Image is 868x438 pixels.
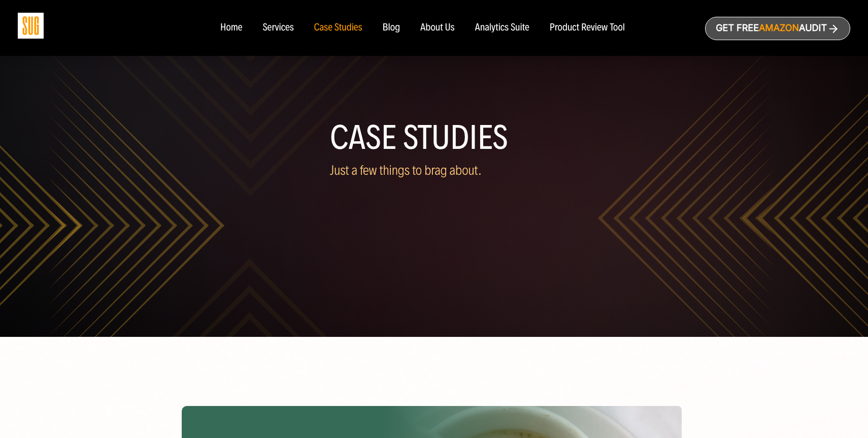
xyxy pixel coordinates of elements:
[383,22,400,34] a: Blog
[330,122,538,153] h1: Case Studies
[705,17,850,40] a: Get freeAmazonAudit
[475,22,529,34] a: Analytics Suite
[330,162,482,178] span: Just a few things to brag about.
[759,23,799,34] span: Amazon
[262,22,293,34] a: Services
[550,22,625,34] a: Product Review Tool
[220,22,242,34] a: Home
[18,13,44,39] img: Sug
[420,22,455,34] a: About Us
[314,22,362,34] a: Case Studies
